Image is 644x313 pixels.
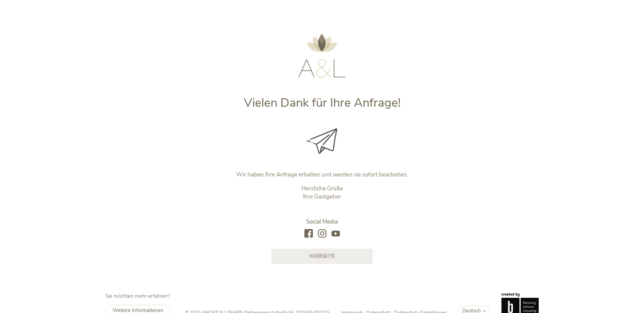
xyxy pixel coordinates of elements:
[244,95,401,111] span: Vielen Dank für Ihre Anfrage!
[181,185,464,201] p: Herzliche Grüße Ihre Gastgeber
[181,171,464,179] p: Wir haben Ihre Anfrage erhalten und werden sie sofort bearbeiten.
[304,229,313,238] a: facebook
[307,128,337,154] img: Vielen Dank für Ihre Anfrage!
[306,218,338,226] span: Social Media
[298,34,346,78] img: AMONTI & LUNARIS Wellnessresort
[331,229,340,238] a: youtube
[318,229,326,238] a: instagram
[105,293,170,299] span: Sie möchten mehr erfahren?
[271,249,373,264] a: Webseite
[309,253,335,260] span: Webseite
